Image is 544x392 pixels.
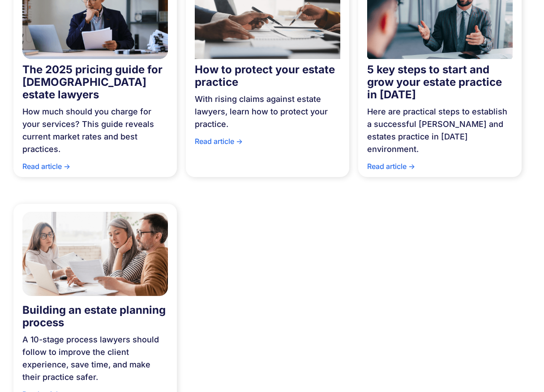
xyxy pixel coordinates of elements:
[22,63,163,101] strong: The 2025 pricing guide for [DEMOGRAPHIC_DATA] estate lawyers
[195,135,340,152] div: Read article ->
[22,304,168,329] div: Building an estate planning process
[195,63,340,89] div: How to protect your estate practice
[367,63,502,101] strong: 5 key steps to start and grow your estate practice in [DATE]
[22,329,168,388] div: A 10-stage process lawyers should follow to improve the client experience, save time, and make th...
[22,160,168,177] div: Read article ->
[195,89,340,135] div: With rising claims against estate lawyers, learn how to protect your practice.
[367,160,513,177] div: Read article ->
[22,101,168,160] div: How much should you charge for your services? This guide reveals current market rates and best pr...
[367,101,513,160] div: Here are practical steps to establish a successful [PERSON_NAME] and estates practice in [DATE] e...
